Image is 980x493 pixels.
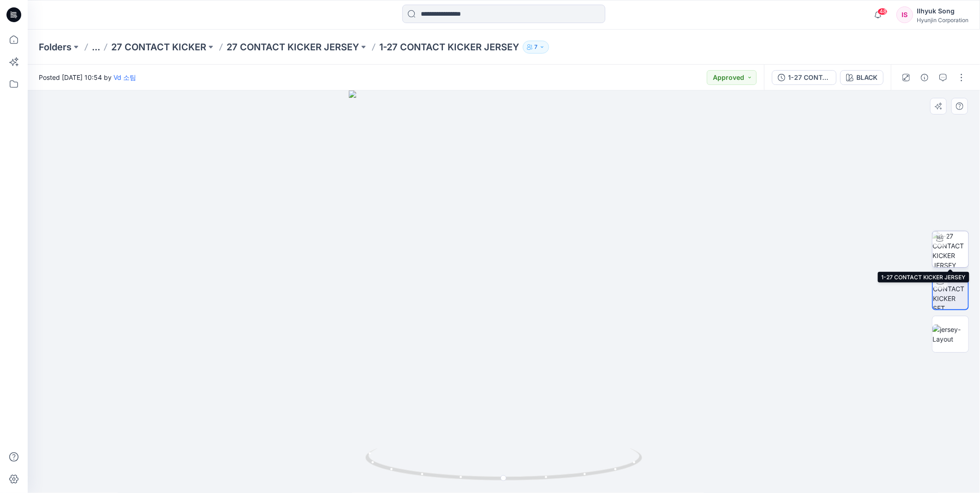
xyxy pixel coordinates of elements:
[39,41,72,54] a: Folders
[379,41,519,54] p: 1-27 CONTACT KICKER JERSEY
[856,72,878,83] div: BLACK
[917,17,968,24] div: Hyunjin Corporation
[896,6,913,23] div: IS
[534,42,538,52] p: 7
[932,231,968,267] img: 1-27 CONTACT KICKER JERSEY
[114,73,136,81] a: Vd 소팀
[878,8,888,15] span: 48
[917,70,932,85] button: Details
[840,70,884,85] button: BLACK
[772,70,837,85] button: 1-27 CONTACT KICKER JERSEY
[788,72,831,83] div: 1-27 CONTACT KICKER JERSEY
[39,72,136,82] span: Posted [DATE] 10:54 by
[92,41,100,54] button: ...
[917,6,968,17] div: Ilhyuk Song
[111,41,206,54] a: 27 CONTACT KICKER
[523,41,549,54] button: 7
[227,41,359,54] a: 27 CONTACT KICKER JERSEY
[932,325,968,344] img: jersey-Layout
[933,274,968,309] img: 127 CONTACT KICKER SET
